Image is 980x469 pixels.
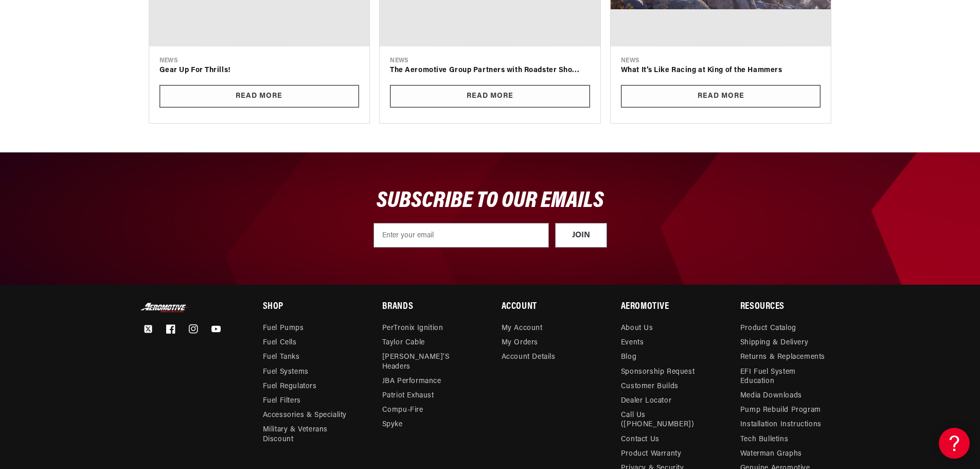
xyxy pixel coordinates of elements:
a: Call Us ([PHONE_NUMBER]) [621,408,709,432]
input: Enter your email [373,223,549,248]
a: Taylor Cable [382,336,425,350]
a: Read More [390,85,590,108]
a: The Aeromotive Group Partners with Roadster Sho... [390,65,590,76]
a: Fuel Filters [263,394,301,408]
a: Spyke [382,418,403,432]
a: Read More [621,85,821,108]
a: Fuel Tanks [263,350,300,364]
a: Contact Us [621,432,660,447]
a: Account Details [502,350,556,364]
a: Customer Builds [621,379,679,394]
a: EFI Fuel System Education [740,365,829,389]
a: Read More [159,85,360,108]
a: Sponsorship Request [621,365,694,379]
a: Returns & Replacements [740,350,825,364]
a: Fuel Pumps [263,324,304,336]
a: What It’s Like Racing at King of the Hammers [621,65,821,76]
a: Product Catalog [740,324,796,336]
a: Installation Instructions [740,418,822,432]
a: Blog [621,350,636,364]
a: Product Warranty [621,447,682,461]
a: Pump Rebuild Program [740,403,821,418]
span: SUBSCRIBE TO OUR EMAILS [377,189,604,213]
a: Shipping & Delivery [740,336,808,350]
a: PerTronix Ignition [382,324,443,336]
a: Fuel Systems [263,365,309,379]
a: My Orders [502,336,538,350]
a: Dealer Locator [621,394,671,408]
a: Waterman Graphs [740,447,802,461]
a: Military & Veterans Discount [263,423,359,446]
a: Gear Up For Thrills! [159,65,360,76]
a: About Us [621,324,653,336]
a: Accessories & Speciality [263,408,347,423]
a: Patriot Exhaust [382,389,434,403]
a: Events [621,336,644,350]
a: JBA Performance [382,374,441,389]
a: Fuel Regulators [263,379,317,394]
button: JOIN [555,223,607,248]
a: [PERSON_NAME]’s Headers [382,350,471,374]
a: Tech Bulletins [740,432,788,447]
img: Aeromotive [139,303,191,312]
a: Fuel Cells [263,336,297,350]
a: Media Downloads [740,389,802,403]
a: Compu-Fire [382,403,423,418]
a: My Account [502,324,543,336]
